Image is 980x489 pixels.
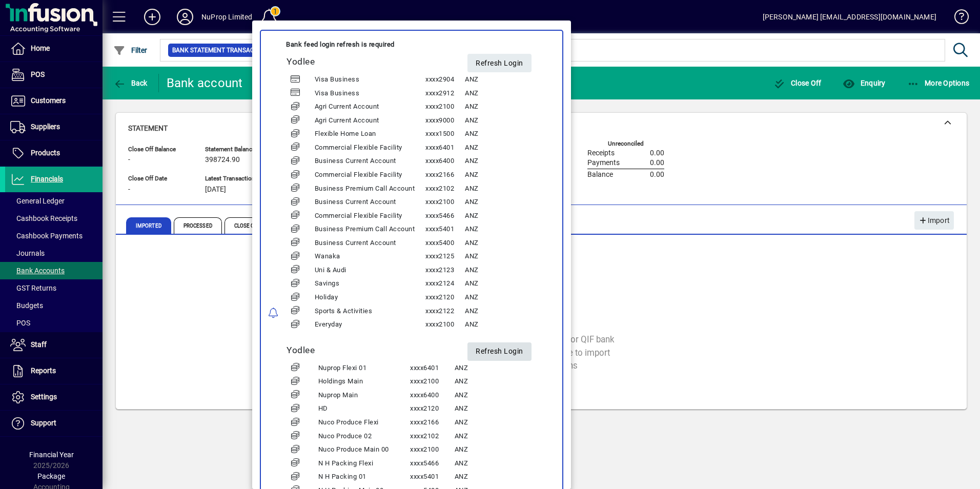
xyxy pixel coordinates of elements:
td: Business Current Account [314,236,425,250]
td: xxxx2123 [425,263,464,277]
td: ANZ [454,443,544,457]
td: Commercial Flexible Facility [314,209,425,223]
td: xxxx2122 [425,304,464,318]
td: Nuco Produce 02 [318,430,410,443]
td: xxxx5466 [410,457,454,471]
td: HD [318,402,410,416]
td: xxxx2100 [425,100,464,114]
button: Refresh Login [467,342,532,361]
td: ANZ [454,471,544,484]
td: xxxx6400 [425,155,464,169]
td: ANZ [464,263,544,277]
td: xxxx2102 [425,182,464,196]
td: xxxx5401 [410,471,454,484]
td: ANZ [464,277,544,291]
span: Refresh Login [476,343,523,360]
td: xxxx2166 [425,168,464,182]
td: ANZ [464,87,544,100]
td: N H Packing Flexi [318,457,410,471]
td: Business Current Account [314,195,425,209]
td: Uni & Audi [314,263,425,277]
td: Nuco Produce Flexi [318,416,410,430]
td: Agri Current Account [314,100,425,114]
td: Business Premium Call Account [314,223,425,237]
td: ANZ [454,389,544,402]
td: Business Premium Call Account [314,182,425,196]
td: xxxx2102 [410,430,454,443]
td: ANZ [454,457,544,471]
td: Sports & Activities [314,304,425,318]
td: ANZ [464,128,544,141]
td: xxxx1500 [425,128,464,141]
td: Commercial Flexible Facility [314,141,425,155]
td: ANZ [464,223,544,237]
td: ANZ [464,291,544,304]
td: xxxx6401 [425,141,464,155]
td: Agri Current Account [314,114,425,128]
td: xxxx2100 [425,195,464,209]
td: N H Packing 01 [318,471,410,484]
td: Nuco Produce Main 00 [318,443,410,457]
td: xxxx6401 [410,361,454,375]
td: xxxx2120 [425,291,464,304]
td: ANZ [464,155,544,169]
td: ANZ [464,304,544,318]
td: ANZ [454,416,544,430]
div: Bank feed login refresh is required [286,38,544,51]
td: ANZ [464,236,544,250]
td: Nuprop Main [318,389,410,402]
td: xxxx2100 [410,443,454,457]
td: ANZ [464,100,544,114]
td: xxxx2125 [425,250,464,264]
td: ANZ [454,375,544,389]
td: xxxx2912 [425,87,464,100]
h5: Yodlee [287,57,454,68]
td: Wanaka [314,250,425,264]
td: Everyday [314,318,425,332]
td: Nuprop Flexi 01 [318,361,410,375]
td: Holiday [314,291,425,304]
td: ANZ [464,168,544,182]
td: xxxx2120 [410,402,454,416]
td: xxxx2166 [410,416,454,430]
td: ANZ [464,73,544,87]
td: Savings [314,277,425,291]
td: xxxx5401 [425,223,464,237]
td: Visa Business [314,73,425,87]
td: xxxx2100 [410,375,454,389]
td: xxxx2124 [425,277,464,291]
span: Refresh Login [476,55,523,72]
td: xxxx2100 [425,318,464,332]
td: ANZ [454,402,544,416]
td: Visa Business [314,87,425,100]
td: ANZ [454,361,544,375]
td: ANZ [464,141,544,155]
td: ANZ [464,209,544,223]
td: xxxx9000 [425,114,464,128]
td: ANZ [464,250,544,264]
td: xxxx5400 [425,236,464,250]
td: xxxx5466 [425,209,464,223]
td: ANZ [454,430,544,443]
td: ANZ [464,114,544,128]
td: xxxx6400 [410,389,454,402]
td: ANZ [464,182,544,196]
h5: Yodlee [287,345,444,356]
td: ANZ [464,195,544,209]
td: Holdings Main [318,375,410,389]
td: xxxx2904 [425,73,464,87]
td: ANZ [464,318,544,332]
td: Flexible Home Loan [314,128,425,141]
td: Commercial Flexible Facility [314,168,425,182]
td: Business Current Account [314,155,425,169]
button: Refresh Login [467,54,532,72]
